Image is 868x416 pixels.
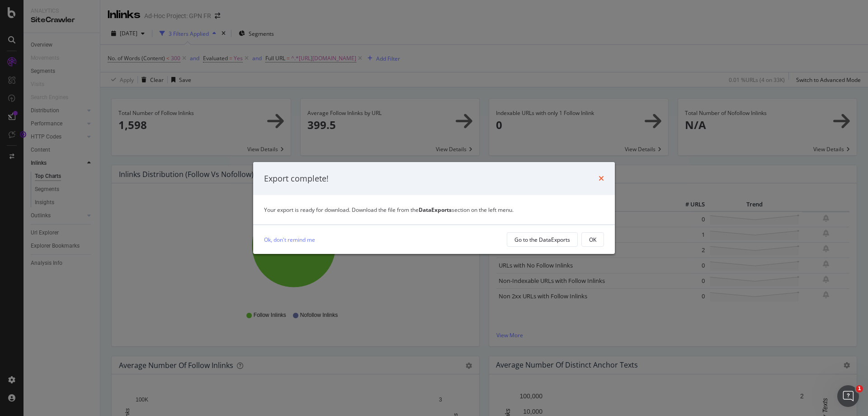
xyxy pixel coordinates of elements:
[253,162,615,254] div: modal
[514,236,570,244] div: Go to the DataExports
[419,206,514,214] span: section on the left menu.
[856,385,863,392] span: 1
[419,206,452,214] strong: DataExports
[264,173,329,185] div: Export complete!
[599,173,604,185] div: times
[264,235,315,244] a: Ok, don't remind me
[581,232,604,247] button: OK
[507,232,578,247] button: Go to the DataExports
[589,236,596,244] div: OK
[837,385,859,407] iframe: Intercom live chat
[264,206,604,214] div: Your export is ready for download. Download the file from the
